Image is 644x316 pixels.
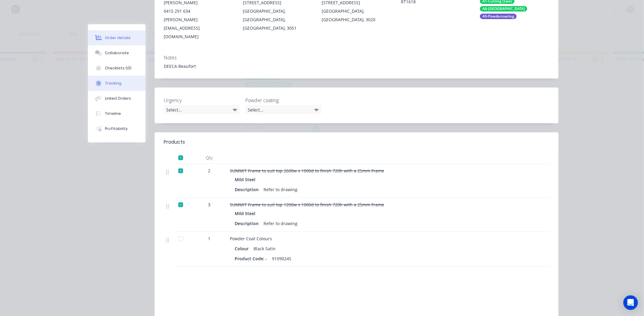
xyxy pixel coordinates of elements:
[623,295,638,310] div: Open Intercom Messenger
[105,50,129,56] div: Collaborate
[208,201,210,208] span: 3
[105,111,121,116] div: Timeline
[245,97,321,104] label: Powder coating
[208,168,210,174] span: 2
[245,105,321,114] div: Select...
[235,219,261,228] div: Description
[88,61,146,76] button: Checklists 0/0
[235,175,258,184] div: Mild Steel
[164,7,233,15] div: 0415 291 634
[164,63,549,69] div: DEECA Beaufort
[105,35,131,41] div: Order details
[191,152,227,164] div: Qty
[88,45,146,61] button: Collaborate
[88,91,146,106] button: Linked Orders
[480,6,527,12] div: A8-[GEOGRAPHIC_DATA]
[88,76,146,91] button: Tracking
[261,219,300,228] div: Refer to drawing
[164,97,240,104] label: Urgency
[105,65,132,71] div: Checklists 0/0
[235,209,258,218] div: Mild Steel
[235,244,251,253] div: Colour
[164,105,240,114] div: Select...
[261,185,300,194] div: Refer to drawing
[230,202,384,208] span: SUMMIT Frame to suit top 1200w x 1000d to finish 720h with a 25mm Frame
[230,236,272,241] span: Powder Coat Colours
[105,81,122,86] div: Tracking
[251,244,278,253] div: Black Satin
[243,7,312,32] div: [GEOGRAPHIC_DATA], [GEOGRAPHIC_DATA], [GEOGRAPHIC_DATA], 3051
[164,138,185,146] div: Products
[105,96,131,101] div: Linked Orders
[88,106,146,121] button: Timeline
[235,185,261,194] div: Description
[88,30,146,45] button: Order details
[230,168,384,174] span: SUMMIT Frame to suit top 2600w x 1000d to finish 720h with a 25mm Frame
[480,14,517,19] div: A9-Powdercoating
[322,7,391,24] div: [GEOGRAPHIC_DATA], [GEOGRAPHIC_DATA], 3020
[88,121,146,136] button: Profitability
[164,15,233,41] div: [PERSON_NAME][EMAIL_ADDRESS][DOMAIN_NAME]
[235,254,270,263] div: Product Code: -
[270,254,294,263] div: 9109024S
[164,55,549,61] div: Notes
[208,235,210,242] span: 1
[105,126,128,131] div: Profitability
